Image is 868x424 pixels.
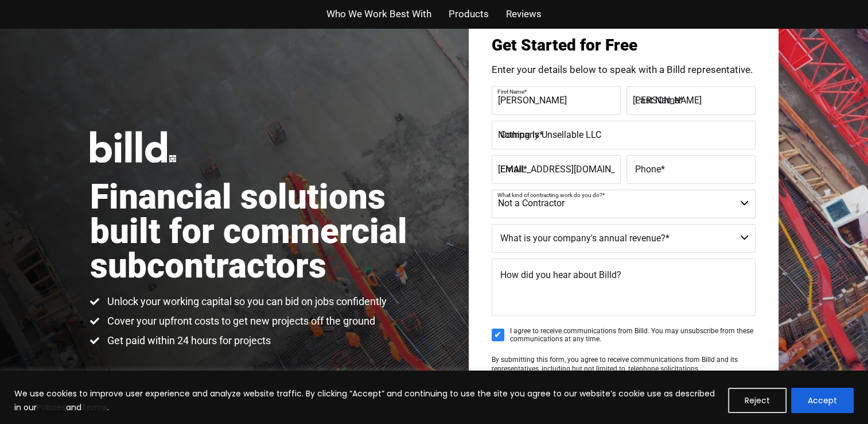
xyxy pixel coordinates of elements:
[492,329,504,341] input: I agree to receive communications from Billd. You may unsubscribe from these communications at an...
[635,94,679,105] span: Last Name
[635,163,661,174] span: Phone
[104,314,375,328] span: Cover your upfront costs to get new projects off the ground
[500,129,539,140] span: Company
[492,65,756,75] p: Enter your details below to speak with a Billd representative.
[449,6,489,22] a: Products
[492,37,756,53] h3: Get Started for Free
[104,334,271,348] span: Get paid within 24 hours for projects
[500,163,523,174] span: Email
[506,6,542,22] a: Reviews
[81,402,107,413] a: Terms
[326,6,431,22] a: Who We Work Best With
[497,88,524,94] span: First Name
[791,388,854,413] button: Accept
[104,295,387,309] span: Unlock your working capital so you can bid on jobs confidently
[90,180,434,283] h1: Financial solutions built for commercial subcontractors
[500,269,621,280] span: How did you hear about Billd?
[37,402,66,413] a: Policies
[728,388,787,413] button: Reject
[14,387,719,414] p: We use cookies to improve user experience and analyze website traffic. By clicking “Accept” and c...
[510,327,756,344] span: I agree to receive communications from Billd. You may unsubscribe from these communications at an...
[492,356,738,373] span: By submitting this form, you agree to receive communications from Billd and its representatives, ...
